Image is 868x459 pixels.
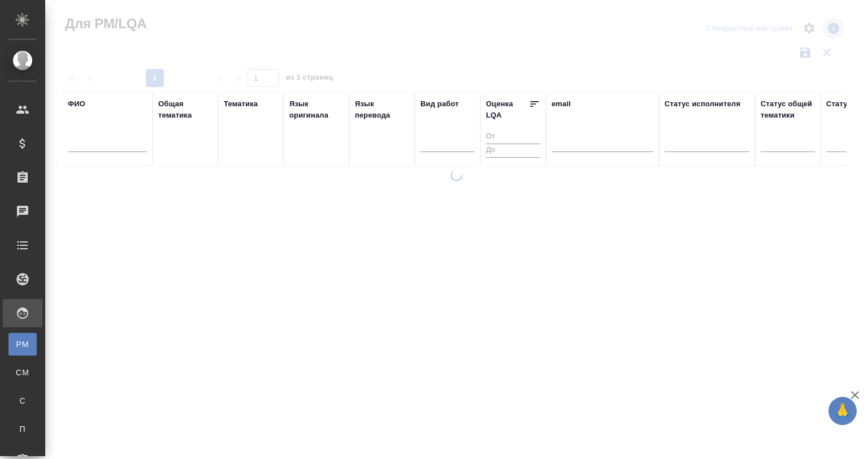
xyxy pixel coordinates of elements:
div: Язык перевода [355,98,409,121]
a: П [8,418,37,440]
input: От [486,130,540,144]
div: Статус исполнителя [665,98,740,110]
a: PM [8,333,37,356]
div: Оценка LQA [486,98,529,121]
div: Статус общей тематики [761,98,815,121]
span: С [14,395,31,406]
div: Тематика [224,98,258,110]
div: ФИО [68,98,85,110]
input: До [486,144,540,158]
div: Язык оригинала [289,98,344,121]
a: CM [8,361,37,384]
span: CM [14,367,31,378]
div: email [552,98,571,110]
span: 🙏 [833,399,852,423]
a: С [8,389,37,412]
button: 🙏 [828,397,857,425]
span: П [14,423,31,435]
span: PM [14,339,31,350]
div: Общая тематика [158,98,212,121]
div: Вид работ [420,98,459,110]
